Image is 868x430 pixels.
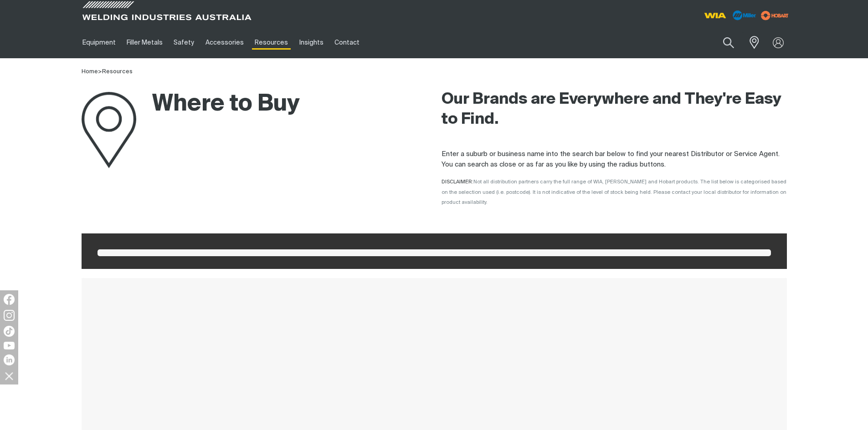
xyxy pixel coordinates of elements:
span: > [98,69,102,75]
a: Resources [102,69,133,75]
p: Enter a suburb or business name into the search bar below to find your nearest Distributor or Ser... [442,149,787,170]
img: Instagram [4,310,15,321]
a: Home [82,69,98,75]
a: Safety [168,27,200,58]
img: miller [758,9,791,22]
h2: Our Brands are Everywhere and They're Easy to Find. [442,90,787,130]
a: Resources [249,27,293,58]
img: TikTok [4,326,15,337]
span: DISCLAIMER: [442,179,786,205]
input: Product name or item number... [701,32,744,53]
h1: Where to Buy [82,90,300,119]
span: Not all distribution partners carry the full range of WIA, [PERSON_NAME] and Hobart products. The... [442,179,786,205]
img: hide socials [1,368,17,384]
img: LinkedIn [4,354,15,365]
a: Contact [329,27,365,58]
button: Search products [713,32,744,53]
nav: Main [77,27,613,58]
a: Equipment [77,27,121,58]
a: Accessories [200,27,249,58]
a: Insights [293,27,329,58]
img: Facebook [4,294,15,305]
img: YouTube [4,342,15,349]
a: Filler Metals [121,27,168,58]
